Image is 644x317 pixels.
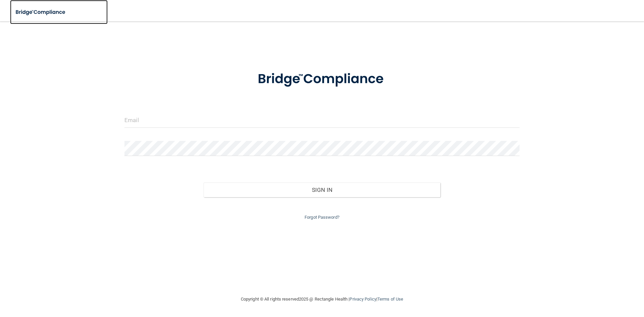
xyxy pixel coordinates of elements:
a: Forgot Password? [305,215,339,220]
a: Terms of Use [377,297,403,302]
iframe: Drift Widget Chat Window [506,73,640,275]
img: bridge_compliance_login_screen.278c3ca4.svg [244,62,400,97]
input: Email [124,113,520,128]
button: Sign In [204,182,441,197]
a: Privacy Policy [350,297,376,302]
img: bridge_compliance_login_screen.278c3ca4.svg [10,5,72,19]
div: Copyright © All rights reserved 2025 @ Rectangle Health | | [200,288,444,310]
iframe: Drift Widget Chat Controller [610,271,636,296]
